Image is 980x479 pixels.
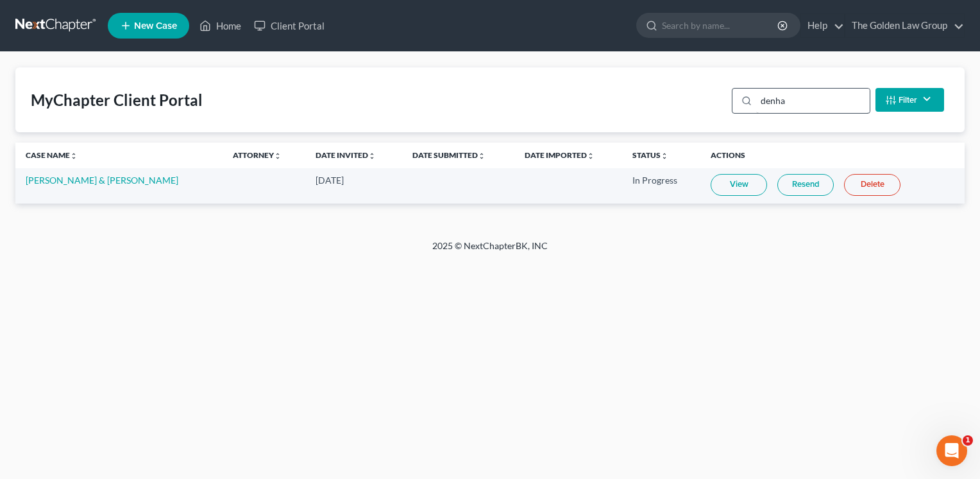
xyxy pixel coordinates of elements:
a: Date Submittedunfold_more [412,150,486,160]
a: Delete [844,174,900,196]
a: Home [193,14,248,37]
span: 1 [963,435,973,446]
a: Date Importedunfold_more [525,150,595,160]
i: unfold_more [368,152,376,160]
a: Statusunfold_more [632,150,668,160]
a: Case Nameunfold_more [26,150,78,160]
i: unfold_more [661,152,668,160]
div: 2025 © NextChapterBK, INC [124,239,856,263]
i: unfold_more [70,152,78,160]
th: Actions [700,143,965,168]
i: unfold_more [274,152,282,160]
span: [DATE] [316,175,344,186]
span: New Case [134,21,177,31]
input: Search by name... [662,13,779,37]
a: The Golden Law Group [845,14,964,37]
input: Search... [756,89,870,113]
button: Filter [875,88,944,112]
a: Help [801,14,844,37]
i: unfold_more [587,152,595,160]
a: [PERSON_NAME] & [PERSON_NAME] [26,175,178,186]
a: Resend [777,174,834,196]
div: MyChapter Client Portal [31,90,203,110]
iframe: Intercom live chat [936,435,967,466]
a: Client Portal [248,14,331,37]
a: Date Invitedunfold_more [316,150,376,160]
a: Attorneyunfold_more [233,150,282,160]
a: View [711,174,767,196]
td: In Progress [622,168,700,204]
i: unfold_more [478,152,486,160]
